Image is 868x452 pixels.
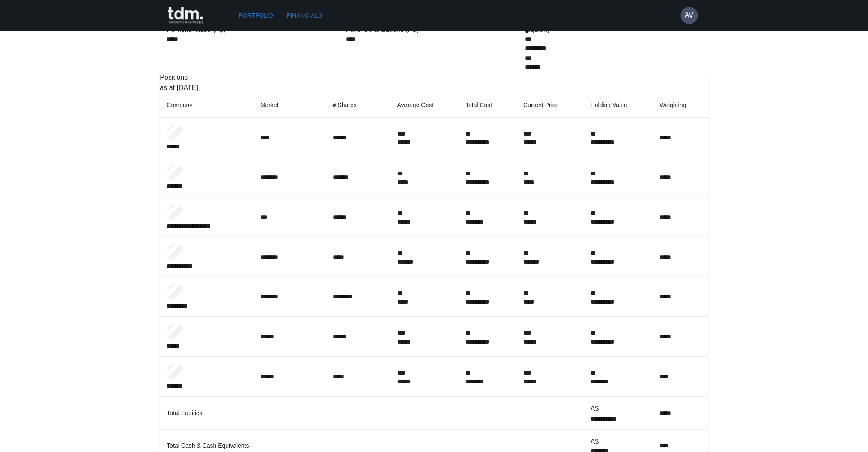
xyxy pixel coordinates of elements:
[517,93,584,118] th: Current Price
[681,7,698,24] button: AV
[160,93,254,118] th: Company
[391,93,459,118] th: Average Cost
[326,93,391,118] th: # Shares
[591,437,646,447] p: A$
[584,93,653,118] th: Holding Value
[459,93,516,118] th: Total Cost
[236,8,277,24] a: Portfolio
[283,8,325,24] a: Financials
[160,72,708,83] p: Positions
[591,404,646,414] p: A$
[653,93,708,118] th: Weighting
[685,10,693,21] h6: AV
[160,83,708,93] p: as at [DATE]
[160,396,584,429] td: Total Equities
[254,93,326,118] th: Market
